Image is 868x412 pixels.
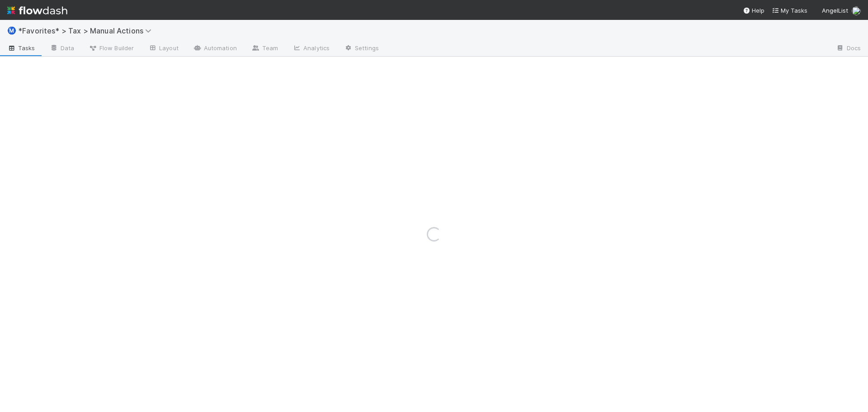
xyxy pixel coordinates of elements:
a: My Tasks [772,6,807,15]
a: Layout [141,42,186,56]
a: Settings [337,42,386,56]
span: AngelList [822,7,848,14]
a: Automation [186,42,244,56]
span: Ⓜ️ [7,27,16,34]
span: Flow Builder [89,43,134,52]
div: Help [743,6,764,15]
img: logo-inverted-e16ddd16eac7371096b0.svg [7,3,67,18]
img: avatar_37569647-1c78-4889-accf-88c08d42a236.png [852,6,861,15]
span: Tasks [7,43,35,52]
a: Analytics [285,42,337,56]
a: Flow Builder [81,42,141,56]
a: Data [42,42,81,56]
span: *Favorites* > Tax > Manual Actions [18,26,156,35]
a: Docs [829,42,868,56]
a: Team [244,42,285,56]
span: My Tasks [772,7,807,14]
